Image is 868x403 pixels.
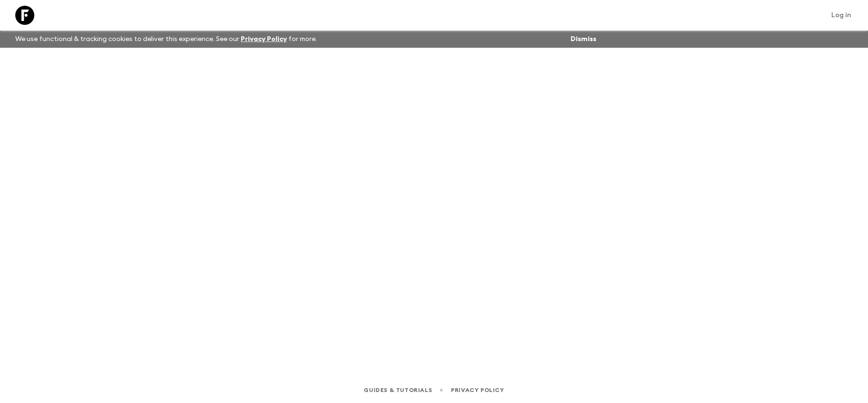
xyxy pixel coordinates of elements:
a: Privacy Policy [451,385,504,395]
a: Guides & Tutorials [364,385,432,395]
button: Dismiss [568,32,599,46]
p: We use functional & tracking cookies to deliver this experience. See our for more. [11,31,321,48]
a: Log in [826,9,857,22]
a: Privacy Policy [241,36,287,42]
